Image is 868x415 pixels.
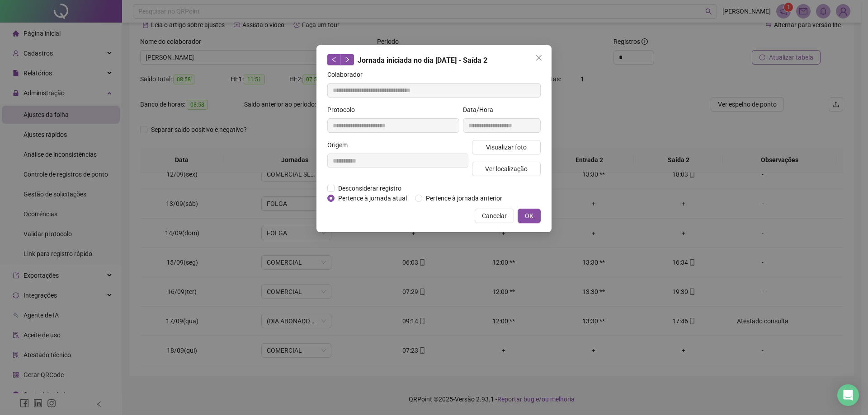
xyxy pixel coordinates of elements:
span: Ver localização [485,164,528,174]
span: close [535,54,542,61]
button: Ver localização [472,162,541,176]
button: OK [518,209,541,223]
label: Data/Hora [463,105,499,115]
button: Visualizar foto [472,140,541,154]
label: Colaborador [327,70,368,79]
span: OK [525,211,533,221]
div: Jornada iniciada no dia [DATE] - Saída 2 [327,54,541,66]
span: Pertence à jornada anterior [422,193,506,203]
div: Open Intercom Messenger [837,384,859,406]
span: Pertence à jornada atual [335,193,410,203]
button: Close [532,51,546,65]
button: Cancelar [475,209,514,223]
button: right [340,54,354,65]
span: Visualizar foto [486,142,527,152]
span: left [331,56,337,63]
label: Protocolo [327,105,361,115]
button: left [327,54,341,65]
label: Origem [327,140,354,150]
span: Cancelar [482,211,507,221]
span: Desconsiderar registro [335,183,405,193]
span: right [344,56,350,63]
